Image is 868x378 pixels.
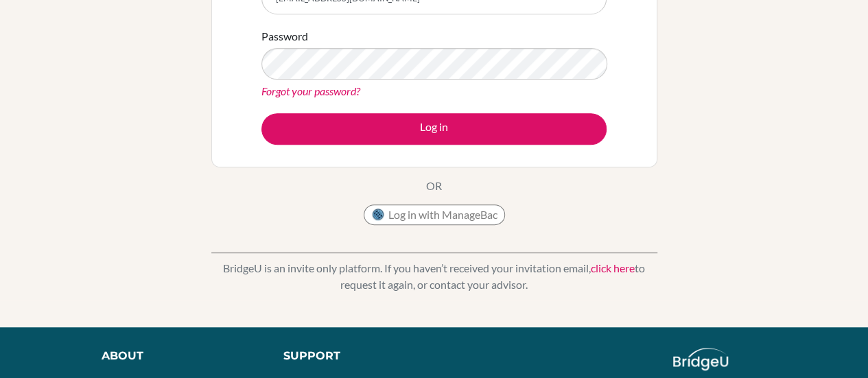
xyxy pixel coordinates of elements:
img: logo_white@2x-f4f0deed5e89b7ecb1c2cc34c3e3d731f90f0f143d5ea2071677605dd97b5244.png [673,348,729,370]
a: click here [591,261,635,274]
button: Log in with ManageBac [364,204,505,225]
div: Support [283,348,421,364]
a: Forgot your password? [261,84,360,97]
div: About [102,348,253,364]
button: Log in [261,113,607,145]
p: BridgeU is an invite only platform. If you haven’t received your invitation email, to request it ... [211,260,657,293]
p: OR [426,178,442,194]
label: Password [261,28,308,45]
